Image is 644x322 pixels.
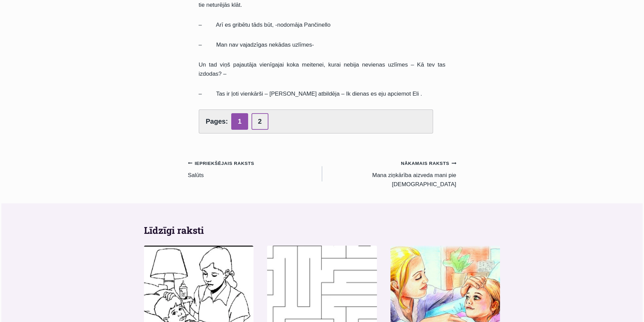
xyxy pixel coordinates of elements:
[231,113,248,130] span: 1
[199,109,433,133] div: Pages:
[199,89,446,98] p: – Tas ir ļoti vienkārši – [PERSON_NAME] atbildēja – Ik dienas es eju apciemot Eli .
[144,223,500,238] h2: Līdzīgi raksti
[199,40,446,49] p: – Man nav vajadzīgas nekādas uzlīmes-
[188,160,254,167] small: Iepriekšējais raksts
[199,20,446,29] p: – Arī es gribētu tāds būt, -nodomāja Pančinello
[188,158,456,189] nav: Raksti
[199,60,446,78] p: Un tad viņš pajautāja vienīgajai koka meitenei, kurai nebija nevienas uzlīmes – Kā tev tas izdoda...
[252,113,268,130] a: 2
[401,160,456,167] small: Nākamais raksts
[322,158,456,189] a: Nākamais rakstsMana ziņkārība aizveda mani pie [DEMOGRAPHIC_DATA]
[188,158,322,180] a: Iepriekšējais rakstsSalūts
